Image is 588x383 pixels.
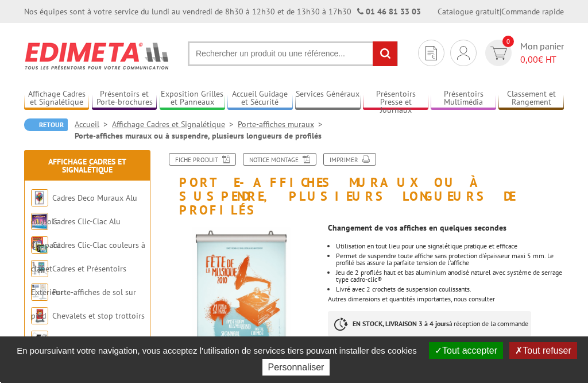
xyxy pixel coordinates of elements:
[31,334,125,368] a: Porte-menus / Porte-messages
[31,189,48,206] img: Cadres Deco Muraux Alu ou Bois
[24,6,421,17] div: Nos équipes sont à votre service du lundi au vendredi de 8h30 à 12h30 et de 13h30 à 17h30
[438,6,564,17] div: |
[438,6,500,17] a: Catalogue gratuit
[482,40,564,66] a: devis rapide 0 Mon panier 0,00€ HT
[323,153,376,166] a: Imprimer
[353,319,449,328] strong: EN STOCK, LIVRAISON 3 à 4 jours
[160,89,225,108] a: Exposition Grilles et Panneaux
[112,119,238,129] a: Affichage Cadres et Signalétique
[328,223,506,233] strong: Changement de vos affiches en quelques secondes
[24,89,89,108] a: Affichage Cadres et Signalétique
[11,346,423,355] span: En poursuivant votre navigation, vous acceptez l'utilisation de services tiers pouvant installer ...
[363,89,428,108] a: Présentoirs Presse et Journaux
[429,342,503,359] button: Tout accepter
[502,36,514,47] span: 0
[24,118,68,131] a: Retour
[425,46,437,60] img: devis rapide
[169,153,236,166] a: Fiche produit
[227,89,292,108] a: Accueil Guidage et Sécurité
[31,240,145,274] a: Cadres Clic-Clac couleurs à clapet
[75,130,322,141] li: Porte-affiches muraux ou à suspendre, plusieurs longueurs de profilés
[295,89,360,108] a: Services Généraux
[262,359,330,376] button: Personnaliser (fenêtre modale)
[153,153,572,217] h1: Porte-affiches muraux ou à suspendre, plusieurs longueurs de profilés
[457,46,470,60] img: devis rapide
[48,156,126,175] a: Affichage Cadres et Signalétique
[31,287,136,321] a: Porte-affiches de sol sur pied
[490,47,507,60] img: devis rapide
[509,342,577,359] button: Tout refuser
[162,223,319,381] img: porte_affiches_214399.jpg
[336,243,564,250] li: Utilisation en tout lieu pour une signalétique pratique et efficace
[501,6,564,17] a: Commande rapide
[336,286,564,293] p: Livré avec 2 crochets de suspension coulissants.
[498,89,563,108] a: Classement et Rangement
[92,89,157,108] a: Présentoirs et Porte-brochures
[520,53,564,66] span: € HT
[328,311,531,336] p: à réception de la commande
[373,41,397,66] input: rechercher
[366,6,421,17] a: 01 46 81 33 03
[243,153,316,166] a: Notice Montage
[328,217,572,348] div: Autres dimensions et quantités importantes, nous consulter
[520,53,538,65] span: 0,00
[431,89,496,108] a: Présentoirs Multimédia
[238,119,327,129] a: Porte-affiches muraux
[336,269,564,283] li: Jeu de 2 profilés haut et bas aluminium anodisé naturel avec système de serrage type cadro-clic®
[520,40,564,66] span: Mon panier
[31,331,48,348] img: Porte-menus / Porte-messages
[24,35,171,77] img: Edimeta
[31,216,121,250] a: Cadres Clic-Clac Alu Clippant
[75,119,112,129] a: Accueil
[31,193,137,227] a: Cadres Deco Muraux Alu ou Bois
[52,311,145,321] a: Chevalets et stop trottoirs
[336,252,564,266] li: Permet de suspendre toute affiche sans protection d'épaisseur maxi 5 mm. Le profilé bas assure la...
[31,263,126,297] a: Cadres et Présentoirs Extérieur
[188,41,398,66] input: Rechercher un produit ou une référence...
